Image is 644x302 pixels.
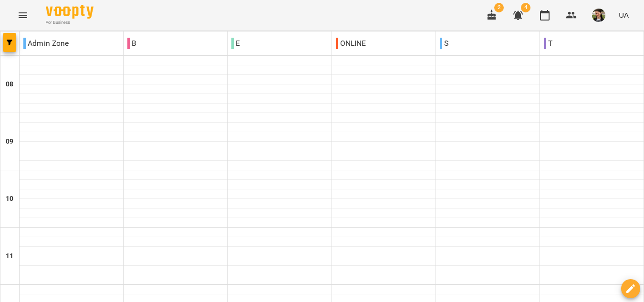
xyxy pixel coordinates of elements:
[440,38,448,49] p: S
[494,3,504,12] span: 2
[592,9,605,22] img: ca324a0a77d77d948973cf405c2191c5.jpg
[23,38,69,49] p: Admin Zone
[544,38,552,49] p: T
[336,38,366,49] p: ONLINE
[6,136,13,147] h6: 09
[619,10,629,20] span: UA
[127,38,136,49] p: B
[6,194,13,204] h6: 10
[231,38,240,49] p: E
[6,79,13,90] h6: 08
[6,251,13,261] h6: 11
[615,6,633,24] button: UA
[46,20,93,26] span: For Business
[46,5,93,19] img: Voopty Logo
[11,4,34,27] button: Menu
[521,3,530,12] span: 4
